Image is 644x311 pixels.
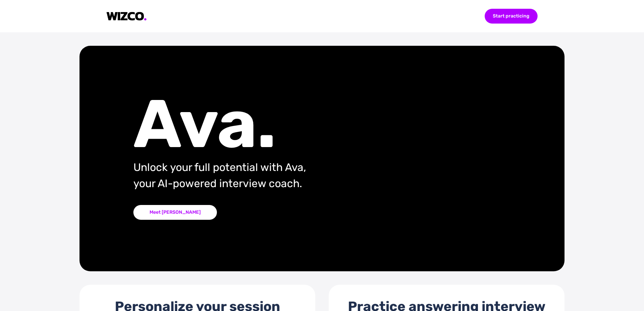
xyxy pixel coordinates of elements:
[485,9,538,24] div: Start practicing
[133,159,365,192] div: Unlock your full potential with Ava, your AI-powered interview coach.
[133,97,365,151] div: Ava.
[106,12,147,21] img: logo
[133,205,217,220] div: Meet [PERSON_NAME]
